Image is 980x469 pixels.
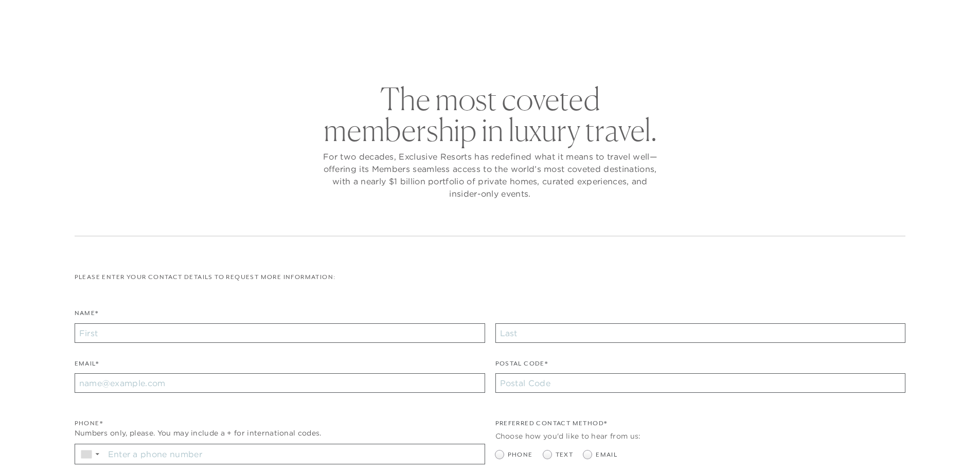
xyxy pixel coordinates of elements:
[320,150,660,200] p: For two decades, Exclusive Resorts has redefined what it means to travel well—offering its Member...
[545,33,608,63] a: Community
[495,359,548,374] label: Postal Code*
[75,359,99,374] label: Email*
[75,373,485,393] input: name@example.com
[75,428,485,439] div: Numbers only, please. You may include a + for international codes.
[75,308,99,323] label: Name*
[495,323,906,343] input: Last
[41,11,86,21] a: Get Started
[495,419,608,433] legend: Preferred Contact Method*
[94,451,101,457] span: ▼
[104,444,485,464] input: Enter a phone number
[372,33,451,63] a: The Collection
[556,450,574,460] span: Text
[495,373,906,393] input: Postal Code
[320,83,660,145] h2: The most coveted membership in luxury travel.
[75,323,485,343] input: First
[75,419,485,428] div: Phone*
[508,450,533,460] span: Phone
[466,33,530,63] a: Membership
[75,444,104,464] div: Country Code Selector
[861,11,912,21] a: Member Login
[596,450,617,460] span: Email
[495,431,906,442] div: Choose how you'd like to hear from us:
[75,272,906,282] p: Please enter your contact details to request more information:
